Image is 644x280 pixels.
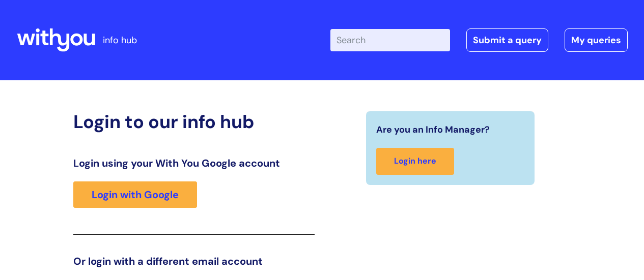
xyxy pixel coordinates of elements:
[565,28,628,52] a: My queries
[376,121,490,138] span: Are you an Info Manager?
[330,29,450,51] input: Search
[376,148,454,175] a: Login here
[73,255,315,267] h3: Or login with a different email account
[103,32,137,48] p: info hub
[73,157,315,169] h3: Login using your With You Google account
[73,111,315,133] h2: Login to our info hub
[466,28,548,52] a: Submit a query
[73,181,197,208] a: Login with Google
